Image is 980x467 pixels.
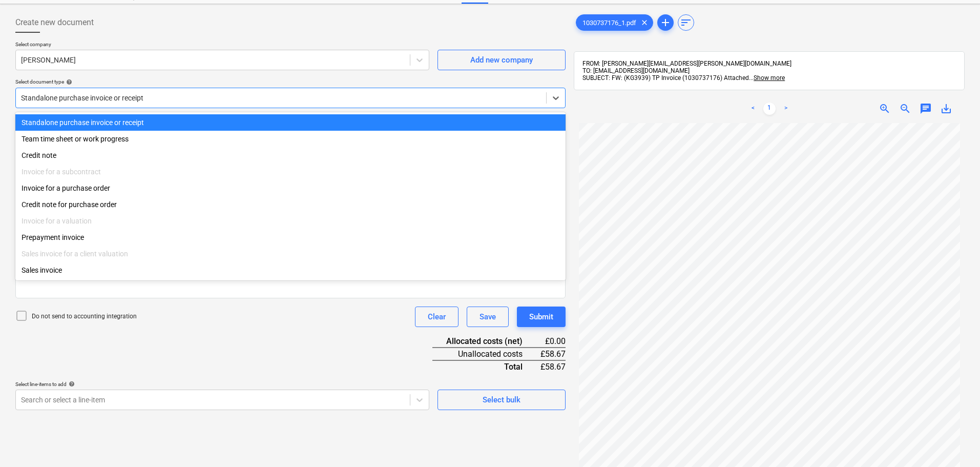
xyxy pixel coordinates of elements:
span: ... [749,74,785,82]
div: Invoice for a valuation [15,213,566,229]
span: zoom_in [879,103,891,115]
div: Clear [428,310,446,323]
div: Prepayment invoice [15,229,566,246]
div: Credit note [15,147,566,164]
div: Allocated costs (net) [432,335,539,348]
div: Team time sheet or work progress [15,131,566,147]
button: Submit [517,307,566,327]
div: £0.00 [539,335,566,348]
span: FROM: [PERSON_NAME][EMAIL_ADDRESS][PERSON_NAME][DOMAIN_NAME] [582,60,791,67]
div: Invoice for a purchase order [15,180,566,196]
div: Select line-items to add [15,381,429,388]
span: save_alt [940,103,952,115]
iframe: Chat Widget [929,418,980,467]
div: Sales invoice for a client valuation [15,246,566,262]
span: sort [680,16,692,29]
span: SUBJECT: FW: (KG3939) TP Invoice (1030737176) Attached [582,74,749,82]
a: Next page [780,103,792,115]
span: chat [920,103,932,115]
div: £58.67 [539,360,566,373]
button: Clear [415,307,458,327]
div: Save [479,310,496,323]
button: Add new company [437,50,566,70]
div: Invoice for a subcontract [15,164,566,180]
a: Previous page [747,103,759,115]
div: Add new company [470,53,533,67]
div: Select document type [15,78,566,85]
div: Total [432,360,539,373]
a: Page 1 is your current page [763,103,776,115]
div: Unallocated costs [432,348,539,360]
span: Create new document [15,16,94,29]
div: Credit note for purchase order [15,196,566,213]
span: help [64,79,72,85]
p: Select company [15,41,429,50]
div: Submit [529,310,553,323]
span: help [67,381,75,387]
div: £58.67 [539,348,566,360]
span: TO: [EMAIL_ADDRESS][DOMAIN_NAME] [582,67,690,74]
div: Standalone purchase invoice or receipt [15,114,566,131]
div: Select bulk [483,393,520,407]
div: 1030737176_1.pdf [576,14,653,31]
button: Save [467,307,509,327]
span: zoom_out [899,103,911,115]
span: clear [638,16,651,29]
p: Do not send to accounting integration [32,312,137,321]
div: Sales invoice [15,262,566,278]
span: 1030737176_1.pdf [576,19,642,27]
span: add [659,16,672,29]
button: Select bulk [437,390,566,410]
span: Show more [754,74,785,82]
